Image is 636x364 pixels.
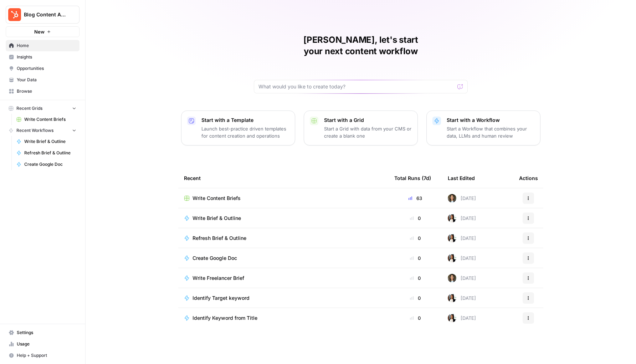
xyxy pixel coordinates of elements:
[394,168,431,188] div: Total Runs (7d)
[8,8,21,21] img: Blog Content Action Plan Logo
[426,111,540,145] button: Start with a WorkflowStart a Workflow that combines your data, LLMs and human review
[6,40,79,51] a: Home
[6,26,79,37] button: New
[6,350,79,361] button: Help + Support
[448,234,456,242] img: xqjo96fmx1yk2e67jao8cdkou4un
[184,314,383,322] a: Identify Keyword from Title
[193,215,241,222] span: Write Brief & Outline
[193,275,244,282] span: Write Freelancer Brief
[6,74,79,86] a: Your Data
[193,294,250,302] span: Identify Target keyword
[17,65,76,72] span: Opportunities
[17,329,76,336] span: Settings
[448,314,476,322] div: [DATE]
[24,161,76,168] span: Create Google Doc
[17,88,76,94] span: Browse
[13,147,79,159] a: Refresh Brief & Outline
[24,11,67,18] span: Blog Content Action Plan
[17,352,76,359] span: Help + Support
[448,274,456,282] img: 2lxmex1b25e6z9c9ikx19pg4vxoo
[394,195,436,202] div: 63
[394,215,436,222] div: 0
[394,235,436,242] div: 0
[448,194,476,202] div: [DATE]
[258,83,455,90] input: What would you like to create today?
[448,194,456,202] img: 2lxmex1b25e6z9c9ikx19pg4vxoo
[184,168,383,188] div: Recent
[254,34,468,57] h1: [PERSON_NAME], let's start your next content workflow
[448,294,476,302] div: [DATE]
[6,86,79,97] a: Browse
[448,234,476,242] div: [DATE]
[447,117,534,124] p: Start with a Workflow
[448,314,456,322] img: xqjo96fmx1yk2e67jao8cdkou4un
[184,255,383,262] a: Create Google Doc
[448,254,456,262] img: xqjo96fmx1yk2e67jao8cdkou4un
[181,111,295,145] button: Start with a TemplateLaunch best-practice driven templates for content creation and operations
[24,150,76,156] span: Refresh Brief & Outline
[519,168,538,188] div: Actions
[13,114,79,125] a: Write Content Briefs
[24,116,76,123] span: Write Content Briefs
[184,275,383,282] a: Write Freelancer Brief
[201,117,289,124] p: Start with a Template
[13,159,79,170] a: Create Google Doc
[193,195,241,202] span: Write Content Briefs
[6,327,79,338] a: Settings
[394,275,436,282] div: 0
[6,125,79,136] button: Recent Workflows
[17,54,76,60] span: Insights
[17,341,76,347] span: Usage
[6,63,79,74] a: Opportunities
[184,294,383,302] a: Identify Target keyword
[447,125,534,139] p: Start a Workflow that combines your data, LLMs and human review
[448,294,456,302] img: xqjo96fmx1yk2e67jao8cdkou4un
[394,314,436,322] div: 0
[17,42,76,49] span: Home
[13,136,79,147] a: Write Brief & Outline
[24,138,76,145] span: Write Brief & Outline
[448,168,475,188] div: Last Edited
[16,127,53,134] span: Recent Workflows
[6,51,79,63] a: Insights
[394,255,436,262] div: 0
[184,215,383,222] a: Write Brief & Outline
[201,125,289,139] p: Launch best-practice driven templates for content creation and operations
[6,338,79,350] a: Usage
[448,254,476,262] div: [DATE]
[324,125,412,139] p: Start a Grid with data from your CMS or create a blank one
[193,314,257,322] span: Identify Keyword from Title
[34,28,45,35] span: New
[184,235,383,242] a: Refresh Brief & Outline
[448,214,456,222] img: xqjo96fmx1yk2e67jao8cdkou4un
[448,214,476,222] div: [DATE]
[193,255,237,262] span: Create Google Doc
[448,274,476,282] div: [DATE]
[394,294,436,302] div: 0
[193,235,246,242] span: Refresh Brief & Outline
[6,103,79,114] button: Recent Grids
[184,195,383,202] a: Write Content Briefs
[304,111,418,145] button: Start with a GridStart a Grid with data from your CMS or create a blank one
[6,6,79,24] button: Workspace: Blog Content Action Plan
[16,105,42,112] span: Recent Grids
[17,77,76,83] span: Your Data
[324,117,412,124] p: Start with a Grid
